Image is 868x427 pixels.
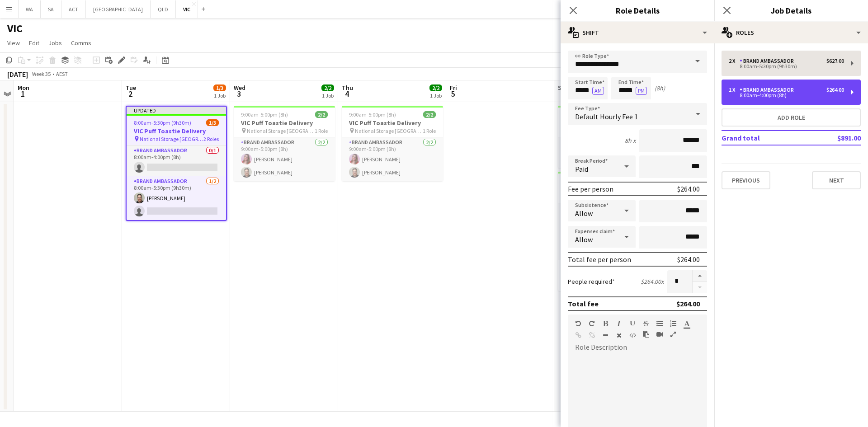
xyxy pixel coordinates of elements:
span: Paid [575,164,588,174]
button: Italic [616,320,622,327]
button: Paste as plain text [643,331,649,338]
button: AM [592,87,604,95]
span: Allow [575,235,593,244]
div: Roles [714,22,868,43]
app-card-role: Brand Ambassador1/28:00am-5:30pm (9h30m)[PERSON_NAME] [127,176,226,220]
span: 1 Role [423,127,436,134]
span: 8:00am-5:30pm (9h30m) [134,119,191,126]
span: 1 Role [315,127,328,134]
td: Grand total [722,131,807,145]
app-job-card: Updated8:00am-5:30pm (9h30m)1/3VIC Puff Toastie Delivery National Storage [GEOGRAPHIC_DATA]2 Role... [126,106,227,221]
div: 8:00am-5:30pm (9h30m) [729,64,844,69]
span: 9:00am-5:00pm (8h) [241,111,288,118]
span: 3 [232,89,245,99]
button: Bold [602,320,609,327]
div: Shift [561,22,714,43]
span: Tue [126,84,136,92]
div: Updated [127,107,226,114]
button: Text Color [684,320,690,327]
div: 1 Job [214,92,226,99]
button: Undo [575,320,581,327]
div: Fee per person [568,184,613,193]
span: Sat [558,84,568,92]
div: $627.00 [826,58,844,64]
div: 8:00am-4:00pm (8h) [729,93,844,98]
div: $264.00 [677,184,700,193]
app-job-card: 7:30am-10:30am (3h)1/1VIC Harvest Snaps1 RoleBrand Ambassador1/17:30am-10:30am (3h)[PERSON_NAME] [558,106,659,168]
span: 1/3 [206,119,219,126]
button: [GEOGRAPHIC_DATA] [86,0,151,18]
span: 6 [557,89,568,99]
button: Previous [722,171,770,189]
app-card-role: Brand Ambassador1/17:30am-10:30am (3h)[PERSON_NAME] [558,137,659,168]
span: View [7,39,20,47]
button: Next [812,171,861,189]
h3: VIC Puff Toastie Delivery [234,119,335,127]
span: Edit [29,39,39,47]
span: Allow [575,209,593,218]
span: National Storage [GEOGRAPHIC_DATA] [247,127,315,134]
div: Total fee per person [568,255,631,264]
h3: VIC Harvest Snaps [558,119,659,127]
button: VIC [176,0,198,18]
div: $264.00 [677,255,700,264]
button: Insert video [656,331,663,338]
app-card-role: Brand Ambassador2/29:00am-5:00pm (8h)[PERSON_NAME][PERSON_NAME] [342,137,443,181]
div: 1 Job [430,92,442,99]
button: Underline [629,320,636,327]
span: Fri [450,84,457,92]
button: Unordered List [656,320,663,327]
a: Edit [25,37,43,49]
span: 2 Roles [203,136,219,142]
label: People required [568,277,615,286]
h3: Job Details [714,5,868,16]
button: Clear Formatting [616,332,622,339]
div: 2 x [729,58,740,64]
span: 5 [448,89,457,99]
span: 2/2 [429,84,442,91]
span: 2 [124,89,136,99]
button: HTML Code [629,332,636,339]
div: $264.00 [676,299,700,308]
div: 1 Job [322,92,334,99]
span: 2/2 [423,111,436,118]
div: 11:00am-3:00pm (4h)4/4VIC Harvest Snaps [PERSON_NAME]2 RolesBrand Ambassador - SAT3/311:00am-3:00... [558,172,659,291]
button: SA [41,0,61,18]
span: 1/3 [213,84,226,91]
button: Horizontal Line [602,332,609,339]
span: Jobs [48,39,62,47]
button: WA [19,0,41,18]
div: Brand Ambassador [740,87,797,93]
button: ACT [61,0,86,18]
h3: VIC Puff Toastie Delivery [127,127,226,135]
span: 9:00am-5:00pm (8h) [349,111,396,118]
div: $264.00 x [641,277,664,286]
div: $264.00 [826,87,844,93]
app-card-role: Mascot1/111:00am-3:00pm (4h)[PERSON_NAME] [558,260,659,291]
span: 4 [340,89,353,99]
div: 8h x [625,136,636,145]
span: National Storage [GEOGRAPHIC_DATA] [140,136,203,142]
span: National Storage [GEOGRAPHIC_DATA] [355,127,423,134]
span: Wed [234,84,245,92]
button: Ordered List [670,320,676,327]
div: AEST [56,70,68,77]
td: $891.00 [807,131,861,145]
button: PM [636,87,647,95]
app-card-role: Brand Ambassador - SAT3/311:00am-3:00pm (4h)[PERSON_NAME][PERSON_NAME][PERSON_NAME] [558,203,659,260]
span: Default Hourly Fee 1 [575,112,638,121]
span: 1 [16,89,29,99]
span: 2/2 [315,111,328,118]
h1: VIC [7,22,23,35]
div: Brand Ambassador [740,58,797,64]
a: View [4,37,24,49]
div: Total fee [568,299,599,308]
a: Jobs [45,37,66,49]
app-job-card: 9:00am-5:00pm (8h)2/2VIC Puff Toastie Delivery National Storage [GEOGRAPHIC_DATA]1 RoleBrand Amba... [342,106,443,181]
app-job-card: 9:00am-5:00pm (8h)2/2VIC Puff Toastie Delivery National Storage [GEOGRAPHIC_DATA]1 RoleBrand Amba... [234,106,335,181]
span: Comms [71,39,91,47]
